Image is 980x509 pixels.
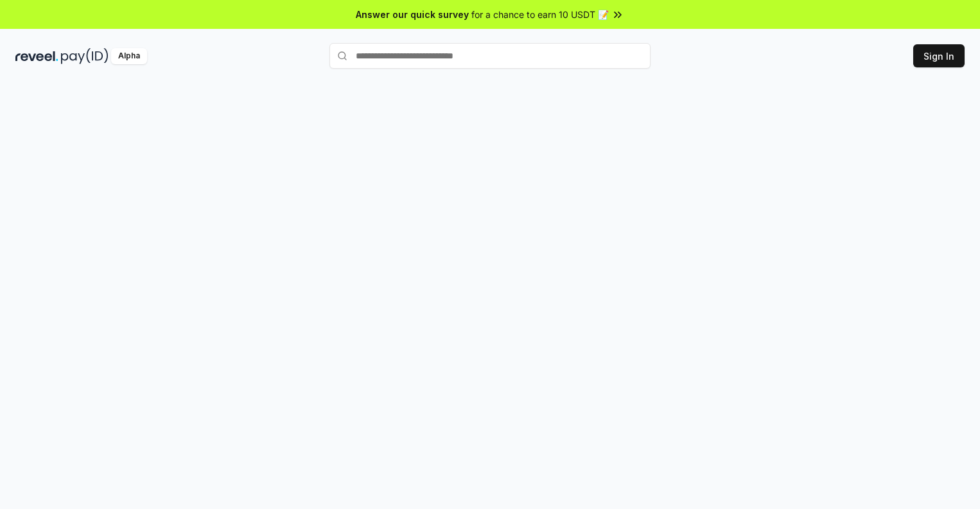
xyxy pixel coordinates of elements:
[913,44,965,67] button: Sign In
[61,48,109,64] img: pay_id
[15,48,58,64] img: reveel_dark
[471,8,609,21] span: for a chance to earn 10 USDT 📝
[111,48,147,64] div: Alpha
[356,8,469,21] span: Answer our quick survey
